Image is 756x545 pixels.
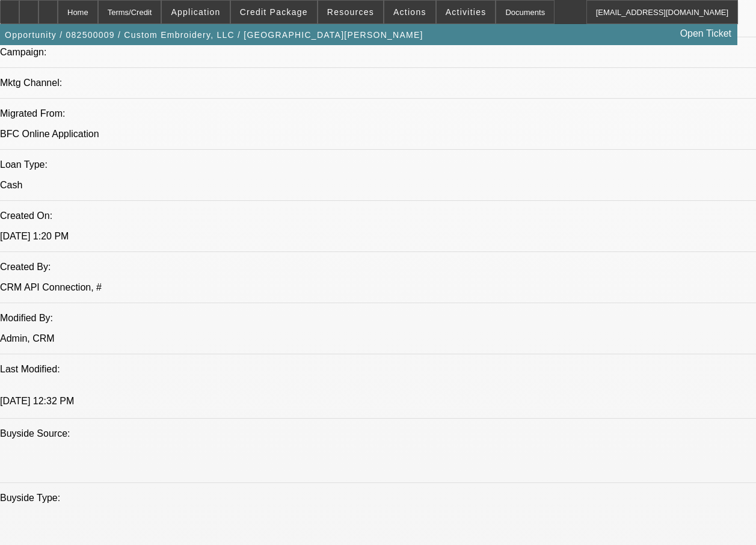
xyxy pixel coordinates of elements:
[384,1,435,23] button: Actions
[162,1,229,23] button: Application
[318,1,383,23] button: Resources
[5,30,423,40] span: Opportunity / 082500009 / Custom Embroidery, LLC / [GEOGRAPHIC_DATA][PERSON_NAME]
[446,7,487,17] span: Activities
[675,23,736,44] a: Open Ticket
[327,7,374,17] span: Resources
[437,1,496,23] button: Activities
[231,1,317,23] button: Credit Package
[393,7,426,17] span: Actions
[171,7,220,17] span: Application
[240,7,308,17] span: Credit Package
